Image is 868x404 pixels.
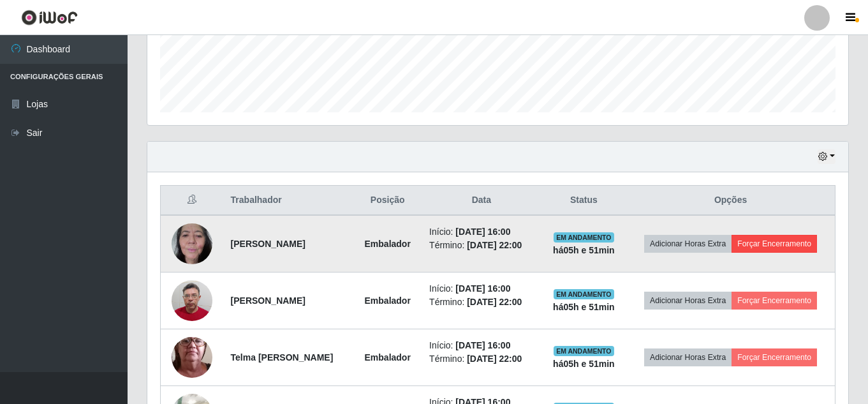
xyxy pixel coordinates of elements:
[231,296,305,306] strong: [PERSON_NAME]
[467,240,522,250] time: [DATE] 22:00
[732,292,817,310] button: Forçar Encerramento
[223,186,354,216] th: Trabalhador
[644,292,732,310] button: Adicionar Horas Extra
[553,302,615,312] strong: há 05 h e 51 min
[541,186,627,216] th: Status
[644,348,732,366] button: Adicionar Horas Extra
[365,239,411,249] strong: Embalador
[554,346,614,356] span: EM ANDAMENTO
[429,352,534,366] li: Término:
[172,312,212,403] img: 1744294731442.jpeg
[21,10,78,26] img: CoreUI Logo
[365,296,411,306] strong: Embalador
[455,227,510,237] time: [DATE] 16:00
[732,348,817,366] button: Forçar Encerramento
[553,245,615,255] strong: há 05 h e 51 min
[231,239,305,249] strong: [PERSON_NAME]
[626,186,835,216] th: Opções
[554,289,614,299] span: EM ANDAMENTO
[644,235,732,253] button: Adicionar Horas Extra
[429,339,534,352] li: Início:
[429,296,534,309] li: Término:
[172,274,212,328] img: 1729117608553.jpeg
[429,282,534,296] li: Início:
[732,235,817,253] button: Forçar Encerramento
[353,186,422,216] th: Posição
[172,216,212,271] img: 1653915171723.jpeg
[455,340,510,350] time: [DATE] 16:00
[429,225,534,239] li: Início:
[231,352,334,363] strong: Telma [PERSON_NAME]
[429,239,534,252] li: Término:
[422,186,541,216] th: Data
[455,283,510,294] time: [DATE] 16:00
[553,359,615,369] strong: há 05 h e 51 min
[365,352,411,363] strong: Embalador
[467,354,522,364] time: [DATE] 22:00
[554,232,614,243] span: EM ANDAMENTO
[467,297,522,307] time: [DATE] 22:00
